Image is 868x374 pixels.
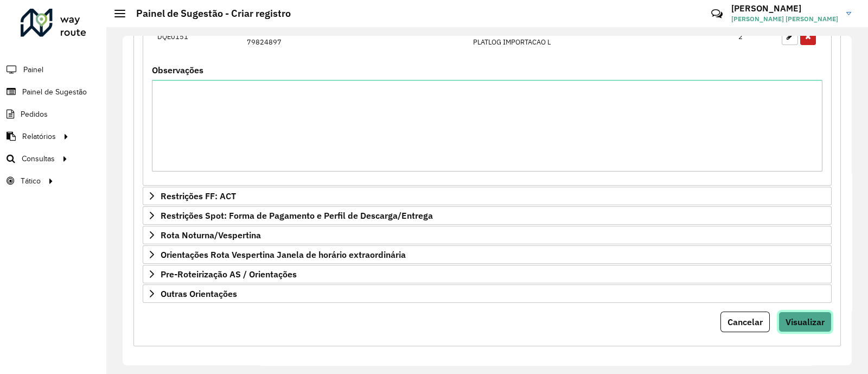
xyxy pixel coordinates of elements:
span: Consultas [22,153,55,164]
span: Pre-Roteirização AS / Orientações [161,270,297,278]
button: Visualizar [778,312,832,332]
span: Orientações Rota Vespertina Janela de horário extraordinária [161,250,406,259]
span: Painel de Sugestão [22,86,87,98]
a: Rota Noturna/Vespertina [143,226,832,244]
span: Cancelar [727,316,763,327]
label: Observações [152,64,203,77]
a: Contato Rápido [705,2,729,26]
td: BK BRASIL OPERACAO E PLATLOG IMPORTACAO L [467,21,732,53]
span: Outras Orientações [161,289,237,298]
span: Pedidos [21,109,48,120]
td: 79813937 79824897 [241,21,468,53]
a: Outras Orientações [143,284,832,303]
span: Restrições FF: ACT [161,192,236,200]
span: Relatórios [22,131,56,142]
span: [PERSON_NAME] [PERSON_NAME] [731,14,838,24]
h3: [PERSON_NAME] [731,3,838,14]
span: Restrições Spot: Forma de Pagamento e Perfil de Descarga/Entrega [161,211,433,220]
td: 2 [733,21,776,53]
a: Restrições FF: ACT [143,187,832,205]
span: Visualizar [786,316,825,327]
td: DQE0151 [152,21,241,53]
button: Cancelar [720,312,770,332]
h2: Painel de Sugestão - Criar registro [125,8,291,20]
a: Orientações Rota Vespertina Janela de horário extraordinária [143,245,832,264]
a: Restrições Spot: Forma de Pagamento e Perfil de Descarga/Entrega [143,206,832,225]
span: Tático [21,175,41,187]
a: Pre-Roteirização AS / Orientações [143,265,832,283]
span: Painel [23,64,43,75]
span: Rota Noturna/Vespertina [161,231,261,239]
